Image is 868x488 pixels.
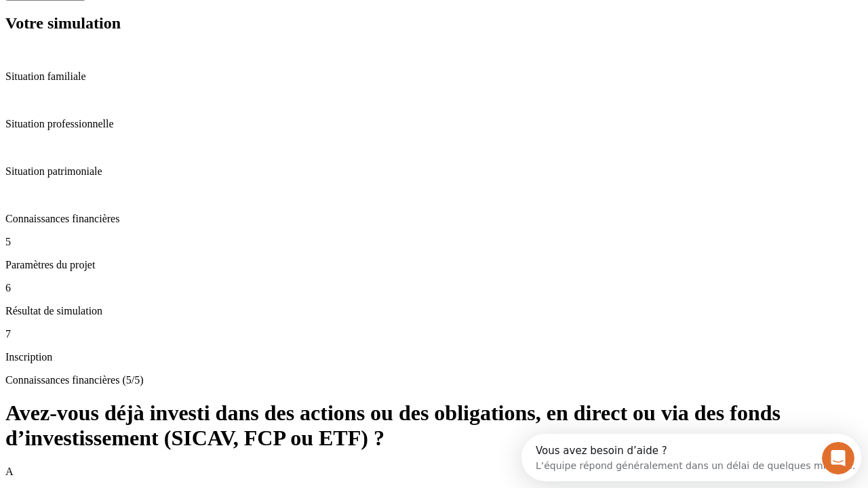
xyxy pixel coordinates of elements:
p: 6 [5,282,863,294]
p: 7 [5,328,863,340]
p: Situation professionnelle [5,118,863,130]
div: Ouvrir le Messenger Intercom [5,5,374,43]
p: Résultat de simulation [5,305,863,317]
p: A [5,466,863,478]
h1: Avez-vous déjà investi dans des actions ou des obligations, en direct ou via des fonds d’investis... [5,401,863,451]
p: Situation familiale [5,70,863,83]
p: Situation patrimoniale [5,165,863,178]
p: Paramètres du projet [5,259,863,271]
h2: Votre simulation [5,14,863,33]
div: Vous avez besoin d’aide ? [14,12,334,22]
p: Inscription [5,351,863,363]
div: L’équipe répond généralement dans un délai de quelques minutes. [14,22,334,37]
p: Connaissances financières [5,213,863,225]
iframe: Intercom live chat discovery launcher [521,434,861,481]
p: 5 [5,236,863,248]
iframe: Intercom live chat [822,442,854,474]
p: Connaissances financières (5/5) [5,374,863,386]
